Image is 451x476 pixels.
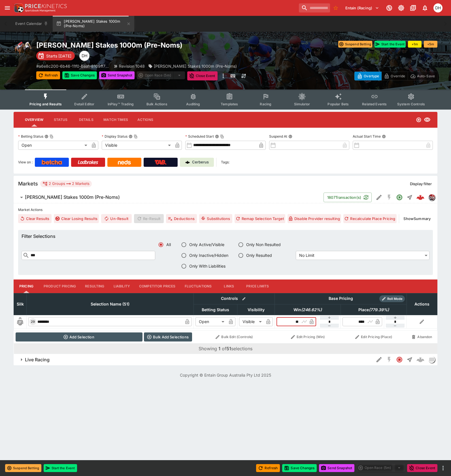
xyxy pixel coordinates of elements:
img: Betcha [42,160,62,165]
button: Suspend At [288,135,292,138]
button: Bulk Edit (Controls) [195,332,273,341]
img: Neds [118,160,131,165]
p: Revision 1048 [119,63,145,69]
p: [PERSON_NAME] Stakes 1000m (Pre-Noms) [154,63,237,69]
p: Overtype [364,73,379,79]
button: 1807Transaction(s) [324,193,372,202]
button: Send Snapshot [319,464,354,472]
div: Visible [239,317,264,326]
button: Bulk Add Selections via CSV Data [144,332,192,341]
span: Betting Status [195,306,235,313]
button: Price Limits [242,279,273,293]
button: Edit Detail [374,355,384,365]
span: Visibility [241,306,271,313]
p: Actual Start Time [353,134,381,139]
label: View on : [18,158,33,167]
input: search [299,3,330,12]
p: Suspend At [269,134,287,139]
button: Clear Losing Results [54,214,99,223]
label: Tags: [221,158,229,167]
div: Show/hide Price Roll mode configuration. [379,295,405,302]
div: pricekinetics [428,194,435,201]
p: Cerberus [192,159,209,165]
button: Competitor Prices [135,279,180,293]
img: PriceKinetics [25,4,67,8]
th: Controls [194,293,275,304]
span: Only Non Resulted [246,242,281,247]
button: Liability [109,279,135,293]
b: 51 [226,346,231,351]
span: Only Inactive/Hidden [189,252,228,258]
button: Send Snapshot [99,71,135,79]
img: Cerberus [185,160,190,165]
svg: Closed [396,356,403,363]
button: Notifications [420,3,430,13]
button: Display filter [407,179,435,188]
button: Overview [20,113,48,127]
span: Auditing [186,102,200,106]
button: Remap Selection Target [235,214,285,223]
button: Actual Start Time [382,135,386,138]
div: Base Pricing [326,295,355,302]
button: Refresh [256,464,280,472]
div: No Limit [296,251,429,260]
img: liveracing [429,357,435,363]
b: 1 [218,346,220,351]
button: Deductions [166,214,197,223]
button: Straight [405,355,415,365]
img: Sportsbook Management [25,9,56,12]
div: 1caa120d-9fcb-4c3b-bcf5-e3590ebd1a3d [416,193,424,201]
button: Toggle light/dark mode [396,3,406,13]
button: Bulk edit [240,295,248,302]
img: horse_racing.png [14,41,32,59]
div: Moir Stakes 1000m (Pre-Noms) [148,63,237,69]
span: Popular Bets [327,102,349,106]
em: ( 779.39 %) [369,306,389,313]
button: Fluctuations [180,279,216,293]
div: split button [357,464,405,472]
span: Racing [260,102,271,106]
button: Status [48,113,73,127]
span: System Controls [397,102,425,106]
button: Auto-Save [408,72,437,80]
button: Open [394,192,405,202]
button: Refresh [36,71,60,79]
span: Detail Editor [74,102,94,106]
button: Add Selection [16,332,142,341]
button: Display StatusCopy To Clipboard [129,135,133,138]
button: Daniel Hooper [432,2,444,14]
span: Win(246.62%) [287,306,328,313]
h2: Copy To Clipboard [36,41,237,50]
span: Re-Result [134,214,164,223]
a: 1caa120d-9fcb-4c3b-bcf5-e3590ebd1a3d [415,192,426,203]
div: Dan Hooper [79,51,90,61]
span: Templates [221,102,238,106]
div: liveracing [428,356,435,363]
button: Start the Event [375,41,406,48]
button: Details [73,113,99,127]
span: Selection Name (51) [84,301,136,308]
button: Copy To Clipboard [134,135,138,138]
button: Disable Provider resulting [288,214,341,223]
img: pricekinetics [429,194,435,200]
div: Event type filters [25,89,426,110]
p: Starts [DATE] [46,53,71,59]
button: Recalculate Place Pricing [343,214,396,223]
button: Un-Result [101,214,131,223]
button: Edit Pricing (Win) [276,332,339,341]
img: logo-cerberus--red.svg [416,193,424,201]
img: blank-silk.png [16,317,25,326]
button: Save Changes [62,71,97,79]
button: Start the Event [44,464,77,472]
button: [PERSON_NAME] Stakes 1000m (Pre-Noms) [53,16,134,32]
button: Overtype [354,72,382,80]
button: Clear Results [18,214,52,223]
svg: Visible [424,116,431,123]
button: Abandon [408,332,435,341]
button: +5m [424,41,437,48]
button: SGM Disabled [384,355,394,365]
h6: [PERSON_NAME] Stakes 1000m (Pre-Noms) [25,194,120,200]
button: Close Event [407,464,437,472]
div: Open [195,317,226,326]
button: Pricing [14,279,39,293]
